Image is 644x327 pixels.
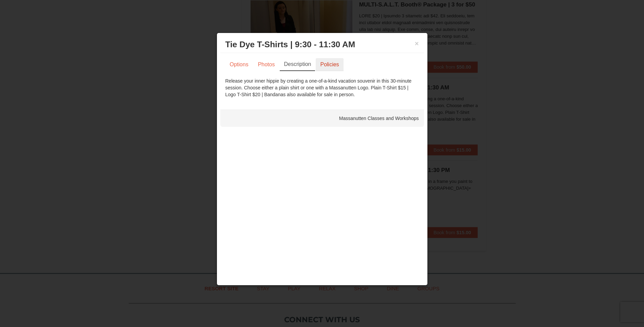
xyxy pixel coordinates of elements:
[254,58,279,71] a: Photos
[225,39,419,50] h3: Tie Dye T-Shirts | 9:30 - 11:30 AM
[220,110,424,127] div: Massanutten Classes and Workshops
[316,58,343,71] a: Policies
[225,78,419,98] div: Release your inner hippie by creating a one-of-a-kind vacation souvenir in this 30-minute session...
[280,58,315,71] a: Description
[415,40,419,47] button: ×
[225,58,253,71] a: Options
